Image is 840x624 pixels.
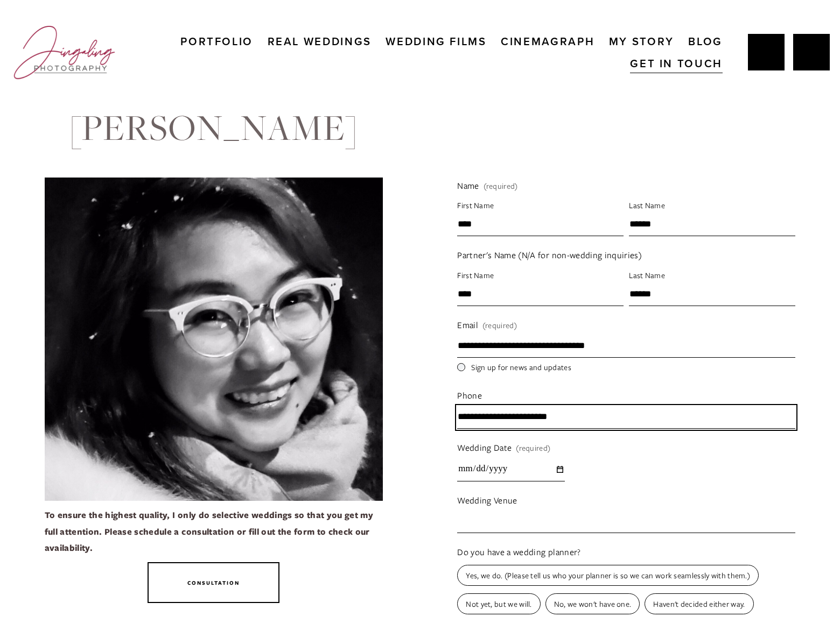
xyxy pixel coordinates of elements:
a: Jing Yang [748,34,785,70]
strong: To ensure the highest quality, I only do selective weddings so that you get my full attention. Pl... [45,509,376,554]
div: Last Name [629,198,795,214]
div: First Name [457,268,624,283]
a: Get In Touch [630,52,723,74]
a: My Story [609,31,674,53]
a: Consultation [148,562,279,603]
span: (required) [516,441,550,455]
span: Sign up for news and updates [471,360,571,374]
a: Instagram [793,34,830,70]
a: Wedding Films [386,31,486,53]
a: Blog [688,31,723,53]
span: Do you have a wedding planner? [457,544,580,561]
div: Last Name [629,268,795,283]
span: Email [457,317,478,334]
span: Yes, we do. (Please tell us who your planner is so we can work seamlessly with them.) [457,565,759,586]
h1: [PERSON_NAME] [10,106,417,147]
span: Not yet, but we will. [457,593,540,614]
span: No, we won't have one. [545,593,640,614]
div: First Name [457,198,624,214]
span: Name [457,178,479,194]
span: Wedding Date [457,439,512,456]
a: Real Weddings [268,31,372,53]
span: Wedding Venue [457,492,517,509]
span: (required) [482,318,517,332]
a: Portfolio [180,31,253,53]
a: Cinemagraph [501,31,594,53]
span: Partner's Name (N/A for non-wedding inquiries) [457,247,642,264]
span: Phone [457,387,482,404]
span: Haven't decided either way. [645,593,753,614]
img: Jingaling Photography [10,21,119,84]
span: (required) [484,182,518,190]
input: Sign up for news and updates [457,363,465,371]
